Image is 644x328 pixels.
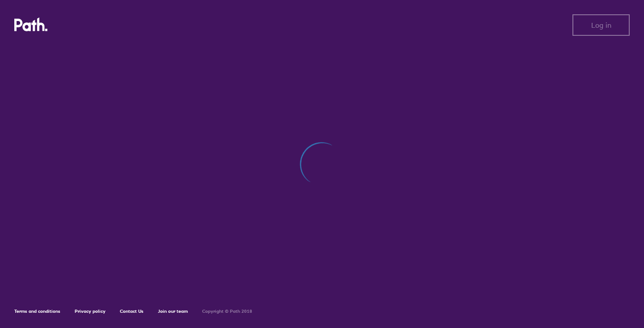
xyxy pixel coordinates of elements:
h6: Copyright © Path 2018 [202,309,252,314]
span: Log in [591,21,611,29]
a: Privacy policy [75,308,106,314]
a: Terms and conditions [14,308,60,314]
a: Contact Us [120,308,144,314]
a: Join our team [158,308,188,314]
button: Log in [572,14,630,36]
